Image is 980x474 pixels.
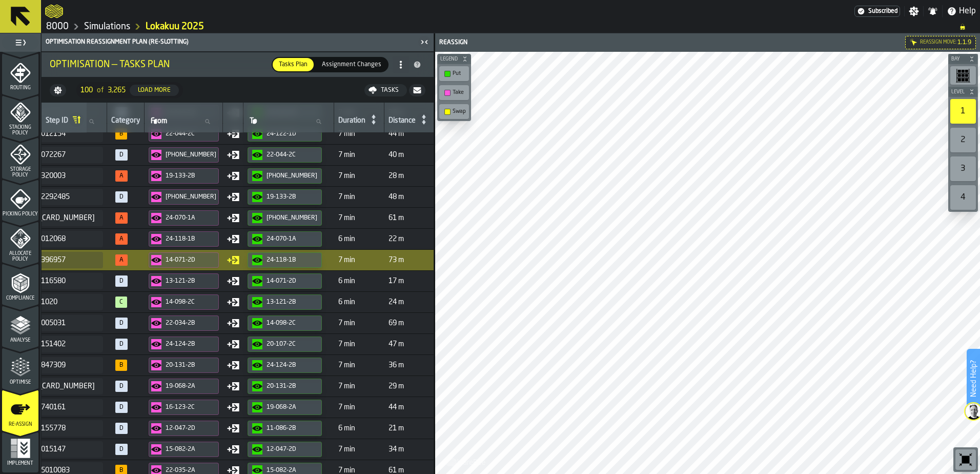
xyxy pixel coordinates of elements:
[953,447,978,472] div: button-toolbar-undefined
[248,315,322,331] button: button-14-098-2C
[453,89,466,96] div: Take
[166,467,216,474] div: 22-035-2A
[2,422,38,427] span: Re-assign
[227,275,239,287] div: Move Type: Put in
[389,382,431,390] span: 29 m
[166,362,216,369] div: 20-131-2B
[389,319,431,327] span: 69 m
[957,39,971,46] span: 1.1.9
[149,115,218,128] input: label
[273,58,314,71] div: thumb
[166,172,216,180] div: 19-133-2B
[166,341,216,348] div: 24-124-2B
[389,235,431,243] span: 22 m
[227,359,239,371] div: Move Type: Put in
[2,251,38,262] span: Allocate Policy
[338,235,380,243] span: 6 min
[437,83,471,102] div: button-toolbar-undefined
[389,172,431,180] span: 28 m
[389,361,431,369] span: 36 m
[84,21,130,32] a: link-to-/wh/i/b2e041e4-2753-4086-a82a-958e8abdd2c7
[248,252,322,268] button: button-24-118-1B
[12,340,95,348] span: 7310532151402
[338,361,380,369] span: 7 min
[166,299,216,306] div: 14-098-2C
[72,82,187,98] div: ButtonLoadMore-Load More-Prev-First-Last
[248,358,322,373] button: button-24-124-2B
[42,33,434,51] header: Optimisation Reassignment plan (Re-Slotting)
[267,278,317,285] div: 14-071-2D
[2,380,38,385] span: Optimise
[316,58,387,71] div: thumb
[166,130,216,137] div: 22-044-2C
[267,172,317,180] div: [PHONE_NUMBER]
[2,211,38,217] span: Picking Policy
[267,341,317,348] div: 20-107-2C
[957,451,974,468] svg: Reset zoom and position
[115,149,128,161] span: N/A
[149,231,219,247] button: button-24-118-1B
[950,99,976,124] div: 1
[115,381,128,392] span: N/A
[97,86,104,94] span: of
[272,57,315,72] label: button-switch-multi-Tasks Plan
[267,299,317,306] div: 13-121-2B
[267,425,317,432] div: 11-086-2B
[80,86,93,94] span: 100
[389,151,431,159] span: 40 m
[149,337,219,352] button: button-24-124-2B
[12,193,95,201] span: 10026102292485
[854,6,900,17] a: link-to-/wh/i/b2e041e4-2753-4086-a82a-958e8abdd2c7/settings/billing
[2,338,38,343] span: Analyse
[275,60,312,69] span: Tasks Plan
[111,116,140,127] div: Category
[227,233,239,245] div: Move Type: Put in
[250,117,257,125] span: label
[227,254,239,266] div: Move Type: Put in
[115,170,128,182] span: 79%
[12,256,95,264] span: 5765228396957
[248,421,322,436] button: button-11-086-2B
[149,379,219,394] button: button-19-068-2A
[166,278,216,285] div: 13-121-2B
[149,442,219,457] button: button-15-082-2A
[338,214,380,222] span: 7 min
[267,446,317,453] div: 12-047-2D
[315,57,389,72] label: button-switch-multi-Assignment Changes
[134,87,175,94] div: Load More
[338,130,380,138] span: 7 min
[2,137,38,179] li: menu Storage Policy
[248,442,322,457] button: button-12-047-2D
[338,193,380,201] span: 7 min
[2,35,38,50] label: button-toggle-Toggle Full Menu
[227,296,239,308] div: Move Type: Put in
[267,383,317,390] div: 20-131-2B
[437,102,471,121] div: button-toolbar-undefined
[389,403,431,411] span: 44 m
[389,256,431,264] span: 73 m
[227,338,239,350] div: Move Type: Put in
[949,56,967,62] span: Bay
[2,222,38,263] li: menu Allocate Policy
[389,116,416,127] div: Distance
[115,297,127,308] span: 98%
[227,170,239,182] div: Move Type: Put in
[115,402,128,413] span: N/A
[248,337,322,352] button: button-20-107-2C
[227,422,239,434] div: Move Type: Put in
[166,446,216,453] div: 15-082-2A
[389,130,431,138] span: 44 m
[267,362,317,369] div: 24-124-2B
[437,451,495,472] a: logo-header
[2,295,38,301] span: Compliance
[50,59,272,70] div: Optimisation — Tasks Plan
[389,298,431,306] span: 24 m
[948,183,978,212] div: button-toolbar-undefined
[924,6,942,16] label: button-toggle-Notifications
[267,235,317,243] div: 24-070-1A
[149,189,219,205] button: button-16-117-01
[166,256,216,264] div: 14-071-2D
[12,361,95,369] span: 6417900847309
[338,445,380,453] span: 7 min
[248,210,322,226] button: button-16-117-01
